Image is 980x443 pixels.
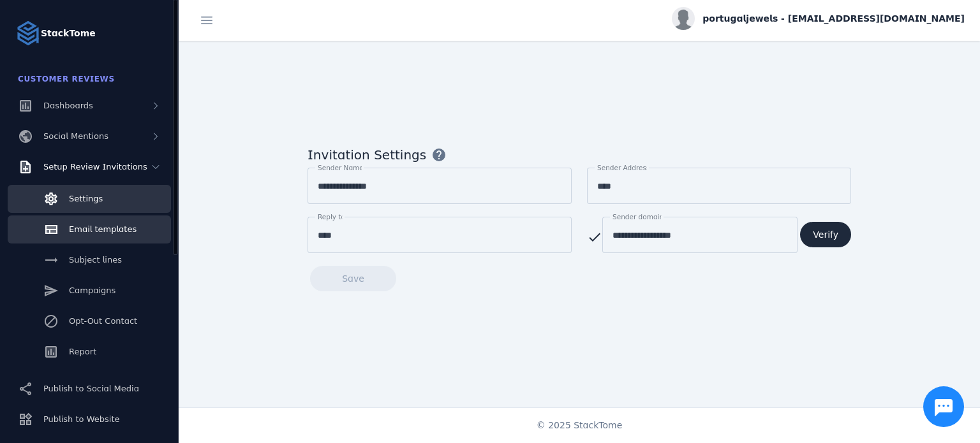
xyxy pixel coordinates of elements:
span: Invitation Settings [308,145,426,164]
span: Customer Reviews [18,75,115,84]
span: Subject lines [69,255,122,265]
img: Logo image [15,20,41,46]
button: portugaljewels - [EMAIL_ADDRESS][DOMAIN_NAME] [672,7,965,30]
mat-label: Sender Name [318,164,364,171]
span: Report [69,347,96,356]
a: Opt-Out Contact [8,307,171,335]
span: Publish to Social Media [43,384,139,393]
strong: StackTome [41,27,96,40]
mat-label: Sender domain [612,213,664,221]
a: Publish to Website [8,405,171,433]
span: © 2025 StackTome [537,419,623,432]
button: Verify [800,222,851,247]
span: Social Mentions [43,131,108,141]
mat-label: Reply to [318,213,345,221]
span: portugaljewels - [EMAIL_ADDRESS][DOMAIN_NAME] [702,12,965,25]
img: profile.jpg [672,7,695,30]
mat-label: Sender Address [597,164,650,171]
span: Email templates [69,224,137,234]
a: Campaigns [8,277,171,305]
span: Verify [813,230,838,239]
a: Email templates [8,215,171,243]
a: Subject lines [8,246,171,274]
span: Setup Review Invitations [43,162,147,171]
mat-icon: check [587,229,602,245]
span: Campaigns [69,286,115,295]
a: Report [8,338,171,366]
a: Settings [8,185,171,213]
span: Settings [69,194,103,203]
a: Publish to Social Media [8,375,171,403]
span: Opt-Out Contact [69,316,137,326]
span: Dashboards [43,101,93,110]
span: Publish to Website [43,414,119,424]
